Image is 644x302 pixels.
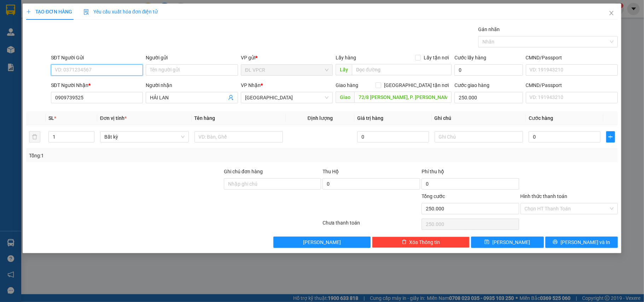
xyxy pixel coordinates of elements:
[51,54,143,62] div: SĐT Người Gửi
[83,9,89,15] img: icon
[336,82,358,88] span: Giao hàng
[454,82,489,88] label: Cước giao hàng
[372,237,470,248] button: deleteXóa Thông tin
[553,239,558,245] span: printer
[485,239,489,245] span: save
[308,115,333,121] span: Định lượng
[104,132,185,142] span: Bất kỳ
[273,237,371,248] button: [PERSON_NAME]
[545,237,618,248] button: printer[PERSON_NAME] và In
[422,193,445,199] span: Tổng cước
[323,169,339,174] span: Thu Hộ
[26,9,72,14] span: TẠO ĐƠN HÀNG
[146,54,238,62] div: Người gửi
[526,54,618,62] div: CMND/Passport
[245,65,329,75] span: ĐL VPCR
[432,111,526,125] th: Ghi chú
[29,152,249,159] div: Tổng: 1
[529,115,553,121] span: Cước hàng
[492,238,530,246] span: [PERSON_NAME]
[241,82,261,88] span: VP Nhận
[336,55,356,60] span: Lấy hàng
[357,131,429,143] input: 0
[336,64,352,75] span: Lấy
[609,10,614,16] span: close
[602,4,621,23] button: Close
[607,134,615,140] span: plus
[83,9,158,14] span: Yêu cầu xuất hóa đơn điện tử
[526,81,618,89] div: CMND/Passport
[471,237,544,248] button: save[PERSON_NAME]
[100,115,127,121] span: Đơn vị tính
[224,169,263,174] label: Ghi chú đơn hàng
[29,131,40,143] button: delete
[606,131,615,143] button: plus
[354,92,452,103] input: Dọc đường
[322,219,421,231] div: Chưa thanh toán
[454,92,523,103] input: Cước giao hàng
[195,131,283,143] input: VD: Bàn, Ghế
[410,238,440,246] span: Xóa Thông tin
[435,131,523,143] input: Ghi Chú
[228,95,234,100] span: user-add
[454,55,486,60] label: Cước lấy hàng
[245,92,329,103] span: ĐL Quận 1
[241,54,333,62] div: VP gửi
[357,115,383,121] span: Giá trị hàng
[352,64,452,75] input: Dọc đường
[26,9,31,14] span: plus
[51,81,143,89] div: SĐT Người Nhận
[422,168,519,178] div: Phí thu hộ
[224,178,321,190] input: Ghi chú đơn hàng
[381,81,452,89] span: [GEOGRAPHIC_DATA] tận nơi
[421,54,452,62] span: Lấy tận nơi
[336,92,354,103] span: Giao
[402,239,407,245] span: delete
[561,238,610,246] span: [PERSON_NAME] và In
[521,193,568,199] label: Hình thức thanh toán
[478,27,500,32] label: Gán nhãn
[146,81,238,89] div: Người nhận
[48,115,54,121] span: SL
[195,115,215,121] span: Tên hàng
[303,238,341,246] span: [PERSON_NAME]
[454,64,523,76] input: Cước lấy hàng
